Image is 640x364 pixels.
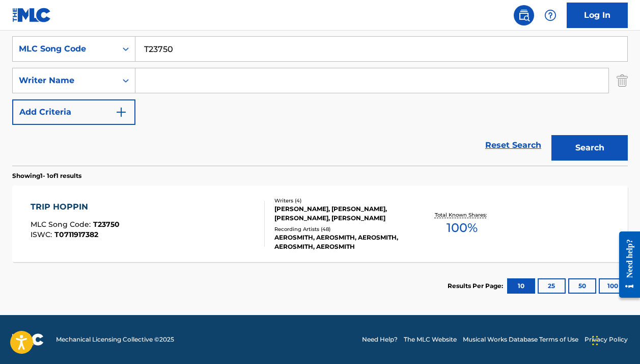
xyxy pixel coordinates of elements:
[19,74,110,87] div: Writer Name
[538,278,566,294] button: 25
[544,9,556,21] img: help
[274,197,411,204] div: Writers ( 4 )
[19,43,110,55] div: MLC Song Code
[12,8,51,22] img: MLC Logo
[518,9,530,21] img: search
[31,230,54,239] span: ISWC :
[589,315,640,364] iframe: Chat Widget
[585,335,628,344] a: Privacy Policy
[551,135,628,161] button: Search
[115,106,127,118] img: 9d2ae6d4665cec9f34b9.svg
[56,335,174,344] span: Mechanical Licensing Collective © 2025
[540,5,561,25] div: Help
[12,99,135,125] button: Add Criteria
[404,335,457,344] a: The MLC Website
[274,204,411,223] div: [PERSON_NAME], [PERSON_NAME], [PERSON_NAME], [PERSON_NAME]
[480,134,546,157] a: Reset Search
[274,225,411,233] div: Recording Artists ( 48 )
[435,211,489,219] p: Total Known Shares:
[611,221,640,308] iframe: Resource Center
[31,220,93,229] span: MLC Song Code :
[463,335,578,344] a: Musical Works Database Terms of Use
[567,3,628,28] a: Log In
[448,281,506,291] p: Results Per Page:
[617,68,628,93] img: Delete Criterion
[12,186,628,262] a: TRIP HOPPINMLC Song Code:T23750ISWC:T0711917382Writers (4)[PERSON_NAME], [PERSON_NAME], [PERSON_N...
[568,278,596,294] button: 50
[12,333,44,346] img: logo
[12,171,81,180] p: Showing 1 - 1 of 1 results
[507,278,535,294] button: 10
[93,220,120,229] span: T23750
[274,233,411,251] div: AEROSMITH, AEROSMITH, AEROSMITH, AEROSMITH, AEROSMITH
[592,325,598,356] div: Drag
[599,278,627,294] button: 100
[54,230,98,239] span: T0711917382
[514,5,534,25] a: Public Search
[12,36,628,166] form: Search Form
[362,335,398,344] a: Need Help?
[447,219,478,237] span: 100 %
[31,201,120,213] div: TRIP HOPPIN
